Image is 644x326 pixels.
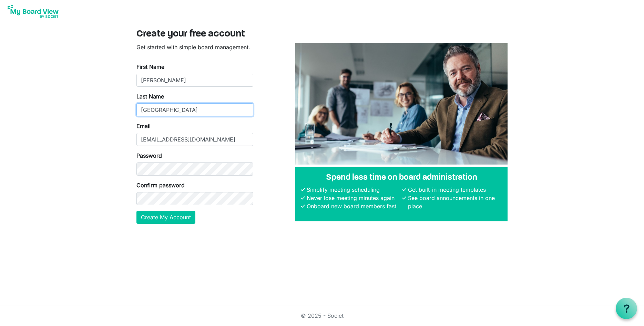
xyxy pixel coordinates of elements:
[295,43,508,165] img: A photograph of board members sitting at a table
[305,186,401,194] li: Simplify meeting scheduling
[406,194,502,210] li: See board announcements in one place
[136,211,195,224] button: Create My Account
[136,44,250,51] span: Get started with simple board management.
[136,122,151,130] label: Email
[301,312,344,319] a: © 2025 - Societ
[6,3,61,20] img: My Board View Logo
[305,202,401,210] li: Onboard new board members fast
[406,186,502,194] li: Get built-in meeting templates
[136,29,508,40] h3: Create your free account
[301,173,502,183] h4: Spend less time on board administration
[305,194,401,202] li: Never lose meeting minutes again
[136,63,164,71] label: First Name
[136,92,164,101] label: Last Name
[136,151,162,160] label: Password
[136,181,185,189] label: Confirm password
